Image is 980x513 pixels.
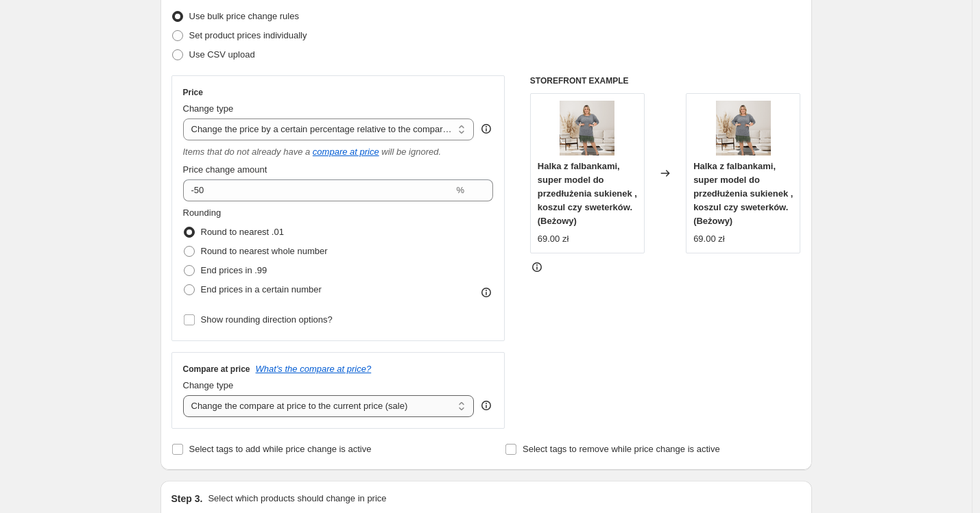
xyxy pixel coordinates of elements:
[538,232,569,246] div: 69.00 zł
[201,284,322,295] span: End prices in a certain number
[479,399,493,412] div: help
[189,444,372,454] span: Select tags to add while price change is active
[479,122,493,136] div: help
[183,380,234,390] span: Change type
[189,49,255,60] span: Use CSV upload
[183,147,311,157] i: Items that do not already have a
[523,444,720,454] span: Select tags to remove while price change is active
[456,185,464,195] span: %
[201,227,284,237] span: Round to nearest .01
[693,232,725,246] div: 69.00 zł
[189,11,299,21] span: Use bulk price change rules
[201,314,333,325] span: Show rounding direction options?
[381,147,441,157] i: will be ignored.
[530,75,801,86] h6: STOREFRONT EXAMPLE
[716,101,771,155] img: Bez-tytulu-1080-x-1080-px-4_80x.png
[183,364,250,375] h3: Compare at price
[183,103,234,114] span: Change type
[208,492,386,505] p: Select which products should change in price
[183,87,203,98] h3: Price
[171,492,203,505] h2: Step 3.
[183,179,454,201] input: -20
[313,147,379,157] button: compare at price
[189,30,307,40] span: Set product prices individually
[183,164,267,175] span: Price change amount
[693,161,793,226] span: Halka z falbankami, super model do przedłużenia sukienek , koszul czy sweterków. (Beżowy)
[183,208,222,218] span: Rounding
[201,246,328,256] span: Round to nearest whole number
[201,265,267,275] span: End prices in .99
[560,101,614,155] img: Bez-tytulu-1080-x-1080-px-4_80x.png
[256,364,372,374] button: What's the compare at price?
[538,161,637,226] span: Halka z falbankami, super model do przedłużenia sukienek , koszul czy sweterków. (Beżowy)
